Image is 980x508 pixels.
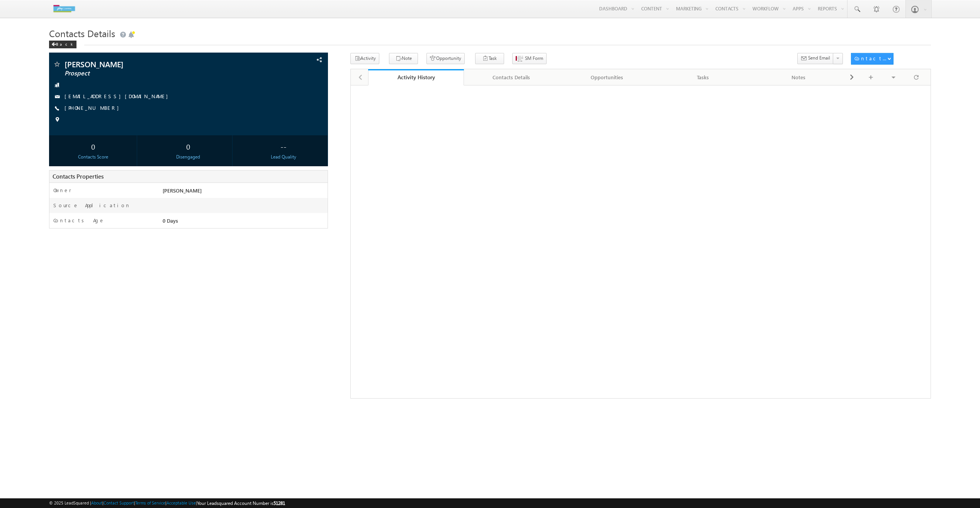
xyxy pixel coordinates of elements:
a: Contact Support [104,500,134,505]
div: 0 [146,139,230,153]
div: -- [242,139,326,153]
a: About [91,500,102,505]
span: SM Form [525,55,543,62]
div: Disengaged [146,153,230,160]
a: Acceptable Use [166,500,196,505]
label: Contacts Age [53,217,105,224]
button: SM Form [512,53,547,64]
div: 0 Days [161,217,328,228]
div: Opportunities [566,73,649,82]
span: [PHONE_NUMBER] [65,104,123,112]
div: 0 [51,139,135,153]
a: Contacts Details [464,69,560,85]
span: [PERSON_NAME] [163,187,202,194]
button: Activity [350,53,379,64]
span: Contacts Details [49,27,115,39]
span: Prospect [65,70,241,77]
a: Back [49,40,80,47]
span: 51281 [273,500,285,506]
label: Owner [53,187,71,194]
div: Back [49,41,76,48]
span: © 2025 LeadSquared | | | | | [49,499,285,507]
a: [EMAIL_ADDRESS][DOMAIN_NAME] [65,93,172,99]
button: Task [475,53,504,64]
span: [PERSON_NAME] [65,60,241,68]
label: Source Application [53,202,131,209]
button: Note [389,53,418,64]
a: Terms of Service [135,500,165,505]
a: Notes [751,69,847,85]
div: Contacts Actions [854,55,887,62]
span: Send Email [808,55,830,61]
span: Your Leadsquared Account Number is [197,500,285,506]
a: Activity History [368,69,464,85]
a: Tasks [655,69,751,85]
div: Notes [757,73,840,82]
span: Contacts Properties [53,172,104,180]
button: Opportunity [426,53,465,64]
div: Tasks [661,73,744,82]
img: Custom Logo [49,2,79,15]
div: Contacts Score [51,153,135,160]
div: Lead Quality [242,153,326,160]
a: Opportunities [560,69,656,85]
button: Contacts Actions [851,53,893,65]
div: Activity History [374,73,458,81]
div: Contacts Details [470,73,553,82]
button: Send Email [797,53,834,64]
